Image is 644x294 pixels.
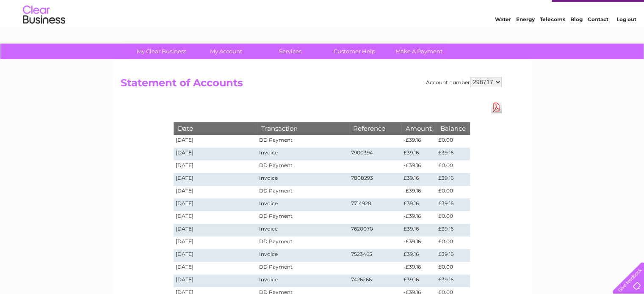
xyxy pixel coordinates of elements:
[349,122,401,135] th: Reference
[436,211,470,224] td: £0.00
[401,173,436,186] td: £39.16
[401,122,436,135] th: Amount
[401,262,436,275] td: -£39.16
[436,186,470,198] td: £0.00
[436,262,470,275] td: £0.00
[174,211,257,224] td: [DATE]
[320,44,390,59] a: Customer Help
[174,148,257,160] td: [DATE]
[436,135,470,148] td: £0.00
[257,198,348,211] td: Invoice
[436,160,470,173] td: £0.00
[174,262,257,275] td: [DATE]
[401,148,436,160] td: £39.16
[436,148,470,160] td: £39.16
[484,4,543,15] a: 0333 014 3131
[257,186,348,198] td: DD Payment
[384,44,454,59] a: Make A Payment
[174,122,257,135] th: Date
[616,36,636,42] a: Log out
[401,224,436,236] td: £39.16
[127,44,196,59] a: My Clear Business
[401,211,436,224] td: -£39.16
[436,249,470,262] td: £39.16
[436,198,470,211] td: £39.16
[22,22,66,48] img: logo.png
[436,275,470,287] td: £39.16
[122,5,522,41] div: Clear Business is a trading name of Verastar Limited (registered in [GEOGRAPHIC_DATA] No. 3667643...
[401,236,436,249] td: -£39.16
[349,173,401,186] td: 7808293
[570,36,583,42] a: Blog
[401,135,436,148] td: -£39.16
[174,249,257,262] td: [DATE]
[257,173,348,186] td: Invoice
[349,198,401,211] td: 7714928
[257,262,348,275] td: DD Payment
[516,36,535,42] a: Energy
[257,224,348,236] td: Invoice
[257,236,348,249] td: DD Payment
[257,148,348,160] td: Invoice
[174,186,257,198] td: [DATE]
[174,275,257,287] td: [DATE]
[257,122,348,135] th: Transaction
[401,249,436,262] td: £39.16
[191,44,261,59] a: My Account
[257,249,348,262] td: Invoice
[174,135,257,148] td: [DATE]
[436,122,470,135] th: Balance
[349,275,401,287] td: 7426266
[426,77,502,87] div: Account number
[257,135,348,148] td: DD Payment
[495,36,511,42] a: Water
[174,224,257,236] td: [DATE]
[436,173,470,186] td: £39.16
[257,275,348,287] td: Invoice
[401,275,436,287] td: £39.16
[255,44,325,59] a: Services
[257,160,348,173] td: DD Payment
[174,160,257,173] td: [DATE]
[174,173,257,186] td: [DATE]
[540,36,565,42] a: Telecoms
[349,224,401,236] td: 7620070
[174,236,257,249] td: [DATE]
[436,236,470,249] td: £0.00
[436,224,470,236] td: £39.16
[401,160,436,173] td: -£39.16
[257,211,348,224] td: DD Payment
[491,101,502,113] a: Download Pdf
[349,148,401,160] td: 7900394
[174,198,257,211] td: [DATE]
[401,186,436,198] td: -£39.16
[349,249,401,262] td: 7523465
[401,198,436,211] td: £39.16
[121,77,502,93] h2: Statement of Accounts
[588,36,608,42] a: Contact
